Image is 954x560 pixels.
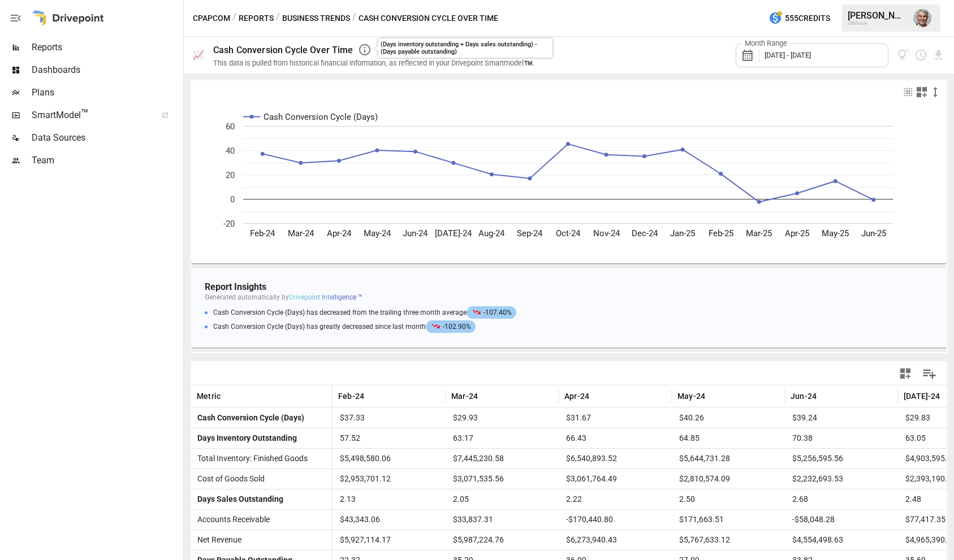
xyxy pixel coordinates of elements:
[193,494,283,503] span: Days Sales Outstanding
[791,510,892,529] span: -$58,048.28
[193,11,230,25] button: CPAPcom
[791,449,892,468] span: $5,256,595.56
[677,510,779,529] span: $171,663.51
[791,408,892,428] span: $39.24
[632,228,658,238] text: Dec-24
[435,228,472,238] text: [DATE]-24
[213,59,534,67] div: This data is pulled from historical financial information, as reflected in your Drivepoint Smartm...
[451,428,553,448] span: 63.17
[932,49,945,62] button: Download report
[338,469,440,489] span: $2,953,701.12
[32,154,181,167] span: Team
[451,510,553,529] span: $33,837.31
[288,228,314,238] text: Mar-24
[223,219,235,229] text: -20
[791,428,892,448] span: 70.38
[205,281,933,292] h4: Report Insights
[791,489,892,509] span: 2.68
[213,323,478,331] span: Cash Conversion Cycle (Days) has greatly decreased since last month
[677,390,705,402] span: May-24
[193,535,241,544] span: Net Revenue
[913,9,931,27] img: Joe Megibow
[213,309,519,316] span: Cash Conversion Cycle (Days) has decreased from the trailing three month average
[191,103,938,263] svg: A chart.
[327,228,352,238] text: Apr-24
[564,428,666,448] span: 66.43
[917,361,942,387] button: Manage Columns
[226,121,235,132] text: 60
[677,530,779,550] span: $5,767,633.12
[564,489,666,509] span: 2.22
[861,228,886,238] text: Jun-25
[338,449,440,468] span: $5,498,580.06
[338,428,440,448] span: 57.52
[517,228,543,238] text: Sep-24
[914,49,927,62] button: Schedule report
[677,469,779,489] span: $2,810,574.09
[193,474,265,483] span: Cost of Goods Sold
[264,112,378,122] text: Cash Conversion Cycle (Days)
[213,45,353,55] div: Cash Conversion Cycle Over Time
[232,11,236,25] div: /
[904,390,940,402] span: [DATE]-24
[677,408,779,428] span: $40.26
[81,107,89,121] span: ™
[897,49,910,62] button: View documentation
[282,11,350,25] button: Business Trends
[564,408,666,428] span: $31.67
[193,50,204,60] div: 📈
[451,449,553,468] span: $7,445,230.58
[338,390,364,402] span: Feb-24
[764,8,835,29] button: 555Credits
[193,413,304,422] span: Cash Conversion Cycle (Days)
[403,228,428,238] text: Jun-24
[556,228,581,238] text: Oct-24
[32,108,149,122] span: SmartModel
[791,390,817,402] span: Jun-24
[32,63,181,77] span: Dashboards
[785,228,809,238] text: Apr-25
[426,320,476,333] span: -102.90%
[677,489,779,509] span: 2.50
[193,433,297,442] span: Days Inventory Outstanding
[564,449,666,468] span: $6,540,893.52
[451,489,553,509] span: 2.05
[791,469,892,489] span: $2,232,693.53
[226,146,235,156] text: 40
[467,306,516,319] span: -107.40%
[785,11,830,25] span: 555 Credits
[478,228,505,238] text: Aug-24
[381,41,550,55] div: (Days inventory outstanding + Days sales outstanding) - (Days payable outstanding)
[197,390,221,402] span: Metric
[338,530,440,550] span: $5,927,114.17
[906,2,938,34] button: Joe Megibow
[239,11,274,25] button: Reports
[451,530,553,550] span: $5,987,224.76
[677,449,779,468] span: $5,644,731.28
[193,515,270,524] span: Accounts Receivable
[226,170,235,180] text: 20
[32,41,181,54] span: Reports
[765,51,811,59] span: [DATE] - [DATE]
[451,469,553,489] span: $3,071,535.56
[352,11,356,25] div: /
[742,38,790,49] label: Month Range
[791,530,892,550] span: $4,554,498.63
[822,228,849,238] text: May-25
[230,194,235,205] text: 0
[289,293,362,301] span: Drivepoint Intelligence ™
[193,454,308,463] span: Total Inventory: Finished Goods
[564,510,666,529] span: -$170,440.80
[250,228,275,238] text: Feb-24
[677,428,779,448] span: 64.85
[451,408,553,428] span: $29.93
[564,530,666,550] span: $6,273,940.43
[276,11,280,25] div: /
[338,510,440,529] span: $43,343.06
[848,10,906,21] div: [PERSON_NAME]
[564,390,589,402] span: Apr-24
[364,228,391,238] text: May-24
[564,469,666,489] span: $3,061,764.49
